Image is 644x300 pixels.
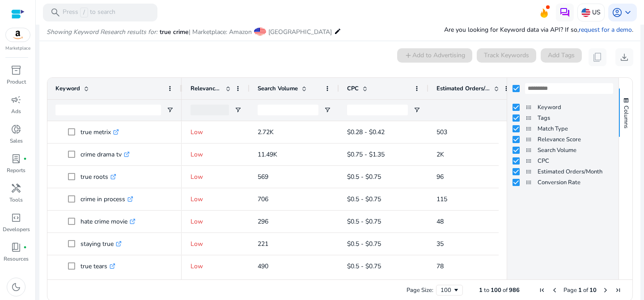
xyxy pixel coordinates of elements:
[80,8,88,17] span: /
[80,190,133,208] p: crime in process
[538,103,613,111] span: Keyword
[507,102,619,113] div: Keyword Column
[191,190,241,208] p: Low
[11,124,21,135] span: donut_small
[538,125,613,133] span: Match Type
[583,286,588,294] span: of
[507,123,619,134] div: Match Type Column
[11,94,21,105] span: campaign
[623,7,633,18] span: keyboard_arrow_down
[551,287,558,294] div: Previous Page
[7,78,26,86] p: Product
[581,8,590,17] img: us.svg
[191,168,241,186] p: Low
[191,235,241,253] p: Low
[80,212,136,231] p: hate crime movie
[258,195,268,203] span: 706
[234,106,241,114] button: Open Filter Menu
[258,105,318,115] input: Search Volume Filter Input
[436,85,490,93] span: Estimated Orders/Month
[347,150,385,159] span: $0.75 - $1.35
[507,102,619,188] div: Column List 8 Columns
[444,25,633,34] p: Are you looking for Keyword data via API? If so, .
[538,287,546,294] div: First Page
[436,217,444,226] span: 48
[11,107,21,115] p: Ads
[612,7,623,18] span: account_circle
[258,128,274,136] span: 2.72K
[507,156,619,166] div: CPC Column
[622,106,630,128] span: Columns
[258,217,268,226] span: 296
[538,114,613,122] span: Tags
[191,145,241,164] p: Low
[615,48,633,66] button: download
[589,286,597,294] span: 10
[491,286,501,294] span: 100
[407,286,433,294] div: Page Size:
[324,106,331,114] button: Open Filter Menu
[614,287,622,294] div: Last Page
[11,153,21,164] span: lab_profile
[23,245,27,249] span: fiber_manual_record
[191,257,241,275] p: Low
[538,146,613,154] span: Search Volume
[507,113,619,123] div: Tags Column
[507,177,619,188] div: Conversion Rate Column
[334,26,341,37] mat-icon: edit
[525,83,613,94] input: Filter Columns Input
[258,85,298,93] span: Search Volume
[619,52,630,63] span: download
[538,157,613,165] span: CPC
[538,168,613,176] span: Estimated Orders/Month
[347,217,381,226] span: $0.5 - $0.75
[436,195,447,203] span: 115
[80,145,130,164] p: crime drama tv
[3,225,30,233] p: Developers
[509,286,520,294] span: 986
[55,105,161,115] input: Keyword Filter Input
[4,255,29,263] p: Resources
[347,173,381,181] span: $0.5 - $0.75
[11,183,21,194] span: handyman
[436,240,444,248] span: 35
[507,134,619,145] div: Relevance Score Column
[347,240,381,248] span: $0.5 - $0.75
[258,262,268,270] span: 490
[507,166,619,177] div: Estimated Orders/Month Column
[50,7,61,18] span: search
[484,286,489,294] span: to
[347,105,408,115] input: CPC Filter Input
[63,8,115,17] p: Press to search
[160,28,189,36] span: true crime
[47,28,157,36] i: Showing Keyword Research results for:
[55,85,80,93] span: Keyword
[80,168,116,186] p: true roots
[189,28,252,36] span: | Marketplace: Amazon
[347,195,381,203] span: $0.5 - $0.75
[11,212,21,223] span: code_blocks
[191,123,241,141] p: Low
[538,135,613,144] span: Relevance Score
[563,286,577,294] span: Page
[602,287,609,294] div: Next Page
[166,106,174,114] button: Open Filter Menu
[11,282,21,292] span: dark_mode
[80,257,115,275] p: true tears
[9,196,23,204] p: Tools
[436,285,463,296] div: Page Size
[80,235,122,253] p: staying true
[258,173,268,181] span: 569
[413,106,420,114] button: Open Filter Menu
[268,28,332,36] span: [GEOGRAPHIC_DATA]
[441,286,453,294] div: 100
[436,150,444,159] span: 2K
[436,173,444,181] span: 96
[6,28,30,42] img: amazon.svg
[436,128,447,136] span: 503
[191,212,241,231] p: Low
[23,157,27,161] span: fiber_manual_record
[578,286,582,294] span: 1
[479,286,483,294] span: 1
[507,145,619,156] div: Search Volume Column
